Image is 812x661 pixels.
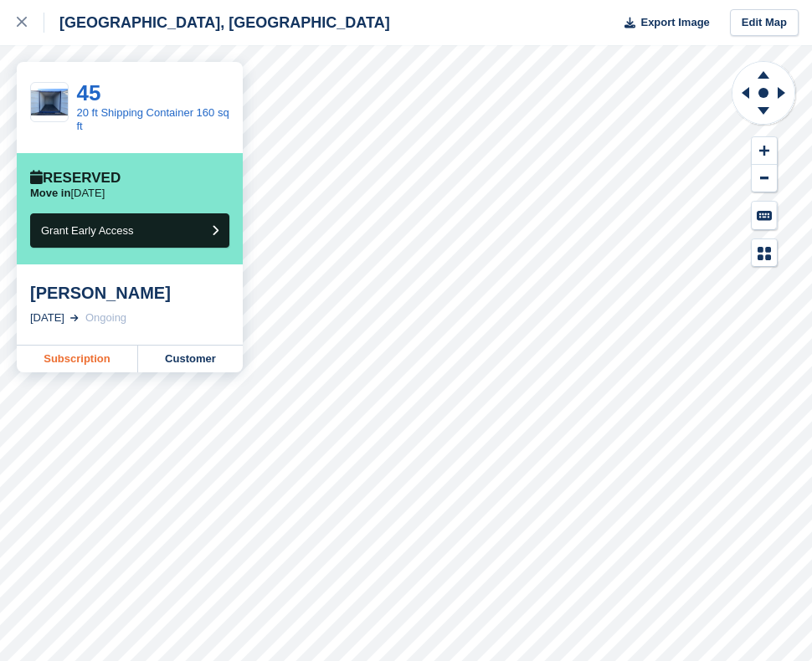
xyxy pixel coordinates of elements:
div: [GEOGRAPHIC_DATA], [GEOGRAPHIC_DATA] [44,13,390,33]
p: [DATE] [30,187,105,200]
div: Reserved [30,170,121,187]
button: Keyboard Shortcuts [752,202,777,229]
a: 45 [77,80,101,105]
button: Export Image [614,9,710,37]
button: Zoom In [752,137,777,165]
span: Export Image [640,14,709,31]
div: [PERSON_NAME] [30,283,229,303]
button: Map Legend [752,239,777,267]
button: Zoom Out [752,165,777,192]
img: 20191002_132807987_iOS.jpg [31,89,68,116]
div: Ongoing [85,310,126,326]
button: Grant Early Access [30,213,229,248]
span: Grant Early Access [41,224,134,237]
a: 20 ft Shipping Container 160 sq ft [77,106,229,132]
span: Move in [30,187,70,199]
a: Edit Map [730,9,799,37]
img: arrow-right-light-icn-cde0832a797a2874e46488d9cf13f60e5c3a73dbe684e267c42b8395dfbc2abf.svg [70,315,79,321]
a: Customer [138,346,243,372]
a: Subscription [17,346,138,372]
div: [DATE] [30,310,64,326]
